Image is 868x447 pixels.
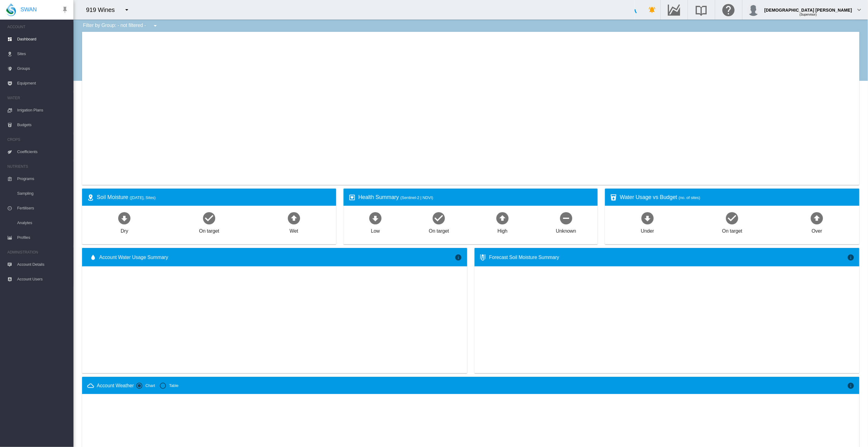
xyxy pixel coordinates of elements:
[610,194,617,201] md-icon: icon-cup-water
[17,186,69,201] span: Sampling
[7,247,69,257] span: ADMINISTRATION
[810,211,824,225] md-icon: icon-arrow-up-bold-circle
[641,225,654,235] div: Under
[86,6,120,14] div: 919 Wines
[17,118,69,132] span: Budgets
[556,225,576,235] div: Unknown
[640,211,655,225] md-icon: icon-arrow-down-bold-circle
[17,76,69,91] span: Equipment
[649,6,656,13] md-icon: icon-bell-ring
[667,6,682,13] md-icon: Go to the Data Hub
[17,171,69,186] span: Programs
[17,47,69,61] span: Sites
[87,382,94,389] md-icon: icon-weather-cloudy
[7,162,69,171] span: NUTRIENTS
[17,103,69,118] span: Irrigation Plans
[368,211,383,225] md-icon: icon-arrow-down-bold-circle
[498,225,508,235] div: High
[6,3,16,16] img: SWAN-Landscape-Logo-Colour-drop.png
[559,211,573,225] md-icon: icon-minus-circle
[479,254,487,261] md-icon: icon-thermometer-lines
[17,201,69,216] span: Fertilisers
[17,216,69,230] span: Analytes
[429,225,449,235] div: On target
[97,382,134,389] div: Account Weather
[21,6,37,13] span: SWAN
[89,254,97,261] md-icon: icon-water
[199,225,219,235] div: On target
[78,20,163,32] div: Filter by Group: - not filtered -
[130,195,156,200] span: ([DATE], Sites)
[121,4,133,16] button: icon-menu-down
[348,194,356,201] md-icon: icon-heart-box-outline
[17,230,69,245] span: Profiles
[847,254,855,261] md-icon: icon-information
[812,225,822,235] div: Over
[7,22,69,32] span: ACCOUNT
[495,211,510,225] md-icon: icon-arrow-up-bold-circle
[121,225,128,235] div: Dry
[455,254,462,261] md-icon: icon-information
[765,5,852,11] div: [DEMOGRAPHIC_DATA] [PERSON_NAME]
[432,211,446,225] md-icon: icon-checkbox-marked-circle
[847,382,855,389] md-icon: icon-information
[489,254,847,261] div: Forecast Soil Moisture Summary
[400,195,433,200] span: (Sentinel-2 | NDVI)
[97,193,331,201] div: Soil Moisture
[679,195,700,200] span: (no. of sites)
[287,211,301,225] md-icon: icon-arrow-up-bold-circle
[152,22,159,29] md-icon: icon-menu-down
[17,32,69,47] span: Dashboard
[61,6,69,13] md-icon: icon-pin
[725,211,740,225] md-icon: icon-checkbox-marked-circle
[747,4,760,16] img: profile.jpg
[620,193,854,201] div: Water Usage vs Budget
[800,13,817,16] span: (Supervisor)
[646,4,659,16] button: icon-bell-ring
[722,225,742,235] div: On target
[136,383,155,389] md-radio-button: Chart
[149,20,161,32] button: icon-menu-down
[290,225,298,235] div: Wet
[17,61,69,76] span: Groups
[17,272,69,287] span: Account Users
[694,6,709,13] md-icon: Search the knowledge base
[7,93,69,103] span: WATER
[99,254,455,261] span: Account Water Usage Summary
[87,194,94,201] md-icon: icon-map-marker-radius
[117,211,132,225] md-icon: icon-arrow-down-bold-circle
[721,6,736,13] md-icon: Click here for help
[123,6,130,13] md-icon: icon-menu-down
[856,6,863,13] md-icon: icon-chevron-down
[160,383,178,389] md-radio-button: Table
[17,257,69,272] span: Account Details
[371,225,380,235] div: Low
[202,211,216,225] md-icon: icon-checkbox-marked-circle
[358,193,593,201] div: Health Summary
[17,145,69,159] span: Coefficients
[7,135,69,145] span: CROPS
